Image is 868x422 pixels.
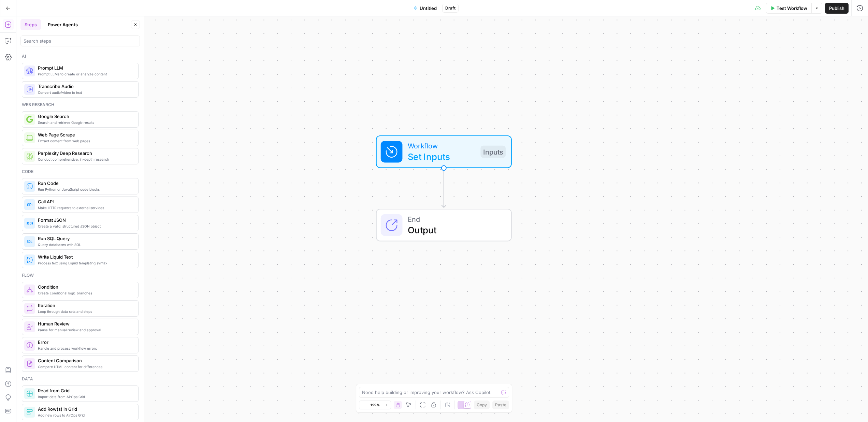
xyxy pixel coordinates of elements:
[495,402,506,408] span: Paste
[38,157,133,162] span: Conduct comprehensive, in-depth research
[408,140,475,151] span: Workflow
[22,272,139,278] div: Flow
[38,150,133,157] span: Perplexity Deep Research
[38,113,133,120] span: Google Search
[38,120,133,125] span: Search and retrieve Google results
[420,5,437,12] span: Untitled
[38,364,133,369] span: Compare HTML content for differences
[24,38,137,44] input: Search steps
[480,146,506,158] div: Inputs
[408,150,475,163] span: Set Inputs
[20,19,41,30] button: Steps
[38,260,133,266] span: Process text using Liquid templating syntax
[38,394,133,399] span: Import data from AirOps Grid
[38,205,133,210] span: Make HTTP requests to external services
[38,309,133,314] span: Loop through data sets and steps
[38,131,133,138] span: Web Page Scrape
[38,387,133,394] span: Read from Grid
[38,90,133,95] span: Convert audio/video to text
[38,217,133,223] span: Format JSON
[38,242,133,247] span: Query databases with SQL
[38,180,133,187] span: Run Code
[408,223,500,237] span: Output
[38,253,133,260] span: Write Liquid Text
[38,71,133,77] span: Prompt LLMs to create or analyze content
[829,5,844,12] span: Publish
[22,376,139,382] div: Data
[38,83,133,90] span: Transcribe Audio
[338,135,549,168] div: WorkflowSet InputsInputs
[38,320,133,327] span: Human Review
[38,406,133,412] span: Add Row(s) in Grid
[409,3,441,14] button: Untitled
[38,223,133,229] span: Create a valid, structured JSON object
[38,198,133,205] span: Call API
[825,3,849,14] button: Publish
[38,327,133,333] span: Pause for manual review and approval
[38,302,133,309] span: Iteration
[38,346,133,351] span: Handle and process workflow errors
[38,187,133,192] span: Run Python or JavaScript code blocks
[44,19,82,30] button: Power Agents
[370,402,380,408] span: 199%
[477,402,487,408] span: Copy
[38,283,133,290] span: Condition
[442,168,446,207] g: Edge from start to end
[474,401,490,409] button: Copy
[26,360,33,367] img: vrinnnclop0vshvmafd7ip1g7ohf
[777,5,807,12] span: Test Workflow
[38,235,133,242] span: Run SQL Query
[22,102,139,108] div: Web research
[38,64,133,71] span: Prompt LLM
[445,5,455,11] span: Draft
[22,169,139,175] div: Code
[38,138,133,144] span: Extract content from web pages
[408,214,500,224] span: End
[38,290,133,296] span: Create conditional logic branches
[766,3,811,14] button: Test Workflow
[38,357,133,364] span: Content Comparison
[338,209,549,242] div: EndOutput
[38,339,133,346] span: Error
[492,401,509,409] button: Paste
[38,412,133,418] span: Add new rows to AirOps Grid
[22,53,139,59] div: Ai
